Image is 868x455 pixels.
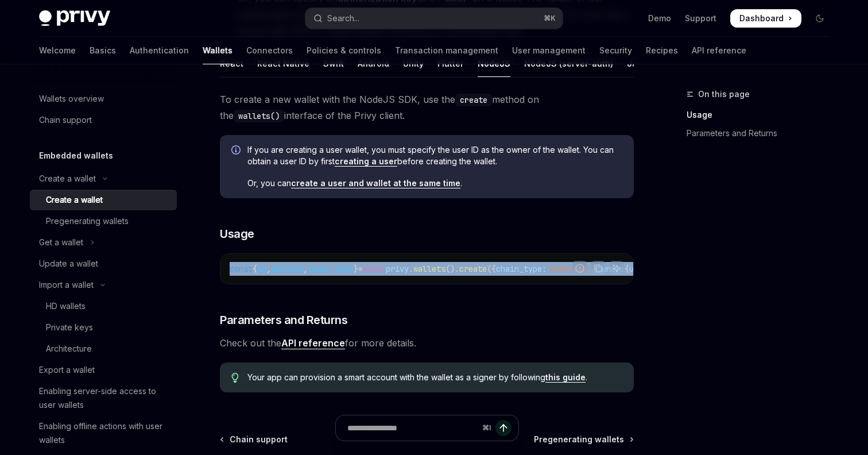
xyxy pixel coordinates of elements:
[455,94,492,106] code: create
[30,296,177,317] a: HD wallets
[395,37,498,64] a: Transaction management
[739,13,784,24] span: Dashboard
[130,37,189,64] a: Authentication
[335,156,397,167] a: creating a user
[46,214,129,228] div: Pregenerating wallets
[30,338,177,359] a: Architecture
[39,149,113,163] h5: Embedded wallets
[39,419,170,447] div: Enabling offline actions with user wallets
[544,14,556,23] span: ⌘ K
[512,37,586,64] a: User management
[230,264,253,274] span: const
[39,10,110,26] img: dark logo
[203,37,232,64] a: Wallets
[646,37,678,64] a: Recipes
[495,420,511,436] button: Send message
[609,261,624,276] button: Ask AI
[730,9,801,28] a: Dashboard
[687,124,838,142] a: Parameters and Returns
[30,190,177,210] a: Create a wallet
[599,37,632,64] a: Security
[629,264,666,274] span: user_id:
[327,11,359,25] div: Search...
[572,261,587,276] button: Report incorrect code
[247,178,622,189] span: Or, you can .
[257,264,266,274] span: id
[545,372,586,383] a: this guide
[30,360,177,380] a: Export a wallet
[246,37,293,64] a: Connectors
[30,275,177,295] button: Toggle Import a wallet section
[39,384,170,412] div: Enabling server-side access to user wallets
[363,264,386,274] span: await
[220,226,254,242] span: Usage
[39,257,98,271] div: Update a wallet
[231,145,243,157] svg: Info
[220,335,634,351] span: Check out the for more details.
[30,253,177,274] a: Update a wallet
[698,87,750,101] span: On this page
[46,321,93,334] div: Private keys
[496,264,547,274] span: chain_type:
[307,37,381,64] a: Policies & controls
[281,337,345,349] a: API reference
[46,193,103,207] div: Create a wallet
[305,8,563,29] button: Open search
[354,264,358,274] span: }
[303,264,308,274] span: ,
[30,110,177,130] a: Chain support
[347,415,478,441] input: Ask a question...
[39,363,95,377] div: Export a wallet
[234,110,284,122] code: wallets()
[358,264,363,274] span: =
[308,264,354,274] span: chain_type
[648,13,671,24] a: Demo
[39,278,94,292] div: Import a wallet
[409,264,413,274] span: .
[247,144,622,167] span: If you are creating a user wallet, you must specify the user ID as the owner of the wallet. You c...
[30,168,177,189] button: Toggle Create a wallet section
[386,264,409,274] span: privy
[39,113,92,127] div: Chain support
[30,317,177,338] a: Private keys
[30,211,177,232] a: Pregenerating wallets
[46,342,92,356] div: Architecture
[46,299,86,313] div: HD wallets
[547,264,592,274] span: 'ethereum'
[39,172,96,186] div: Create a wallet
[30,88,177,109] a: Wallets overview
[90,37,116,64] a: Basics
[220,91,634,124] span: To create a new wallet with the NodeJS SDK, use the method on the interface of the Privy client.
[692,37,746,64] a: API reference
[30,381,177,415] a: Enabling server-side access to user wallets
[445,264,459,274] span: ().
[591,261,606,276] button: Copy the contents from the code block
[291,178,460,188] a: create a user and wallet at the same time
[685,13,716,24] a: Support
[811,9,829,28] button: Toggle dark mode
[220,312,347,328] span: Parameters and Returns
[253,264,257,274] span: {
[30,232,177,253] button: Toggle Get a wallet section
[487,264,496,274] span: ({
[247,372,622,383] span: Your app can provision a smart account with the wallet as a signer by following .
[271,264,303,274] span: address
[39,236,83,249] div: Get a wallet
[39,37,76,64] a: Welcome
[39,92,104,106] div: Wallets overview
[30,416,177,450] a: Enabling offline actions with user wallets
[413,264,445,274] span: wallets
[625,264,629,274] span: {
[266,264,271,274] span: ,
[231,373,239,383] svg: Tip
[687,106,838,124] a: Usage
[459,264,487,274] span: create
